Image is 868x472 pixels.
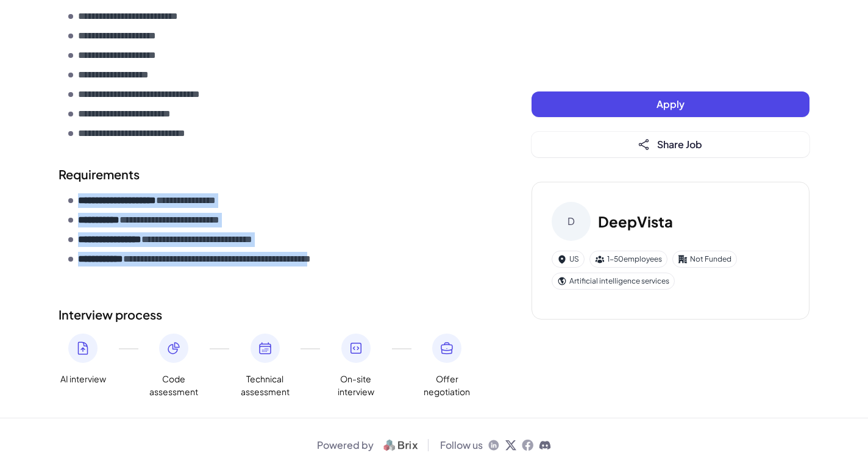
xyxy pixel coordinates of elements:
div: Artificial intelligence services [552,273,675,290]
span: On-site interview [332,373,380,398]
button: Share Job [532,132,809,157]
span: Apply [656,98,685,110]
span: Offer negotiation [422,373,471,398]
h3: DeepVista [598,210,673,232]
h2: Interview process [59,306,483,324]
span: Share Job [657,138,702,151]
span: Code assessment [149,373,198,398]
span: Follow us [440,438,483,452]
button: Apply [532,91,809,117]
div: 1-50 employees [589,251,667,268]
h2: Requirements [59,165,483,184]
span: AI interview [60,373,106,385]
div: Not Funded [672,251,737,268]
span: Technical assessment [241,373,290,398]
img: logo [379,438,423,452]
div: US [552,251,585,268]
div: D [552,202,591,241]
span: Powered by [317,438,374,452]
